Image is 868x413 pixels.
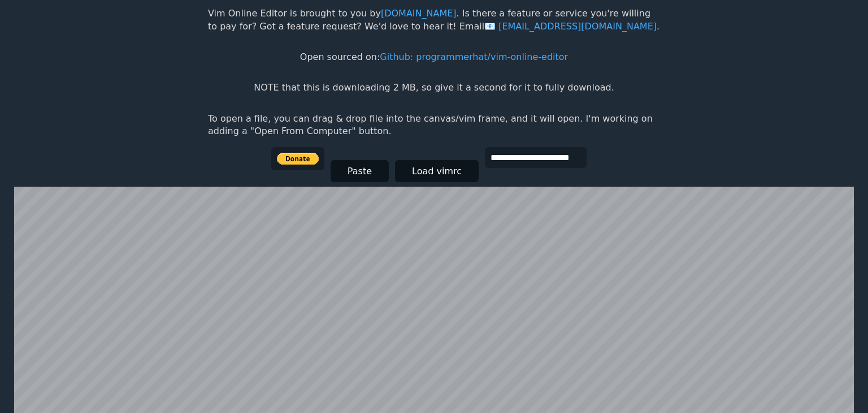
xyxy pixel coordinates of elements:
[208,7,660,33] p: Vim Online Editor is brought to you by . Is there a feature or service you're willing to pay for?...
[331,160,389,182] button: Paste
[484,21,657,32] a: [EMAIL_ADDRESS][DOMAIN_NAME]
[380,51,568,62] a: Github: programmerhat/vim-online-editor
[300,51,568,63] p: Open sourced on:
[254,81,614,94] p: NOTE that this is downloading 2 MB, so give it a second for it to fully download.
[381,8,457,19] a: [DOMAIN_NAME]
[208,113,660,138] p: To open a file, you can drag & drop file into the canvas/vim frame, and it will open. I'm working...
[395,160,479,182] button: Load vimrc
